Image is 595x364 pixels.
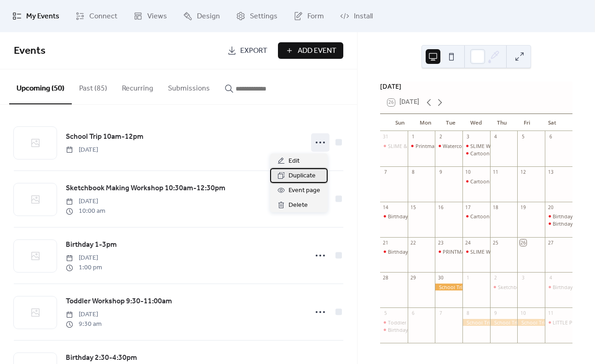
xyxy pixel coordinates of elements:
div: 1 [410,134,416,140]
a: School Trip 10am-12pm [66,131,144,143]
div: Birthday 3:30-5:30pm [545,220,572,227]
div: Watercolor Printmaking 10:00am-11:30pm [443,142,542,149]
span: [DATE] [66,197,105,206]
div: School Trip 10am-12pm [517,319,545,326]
button: Recurring [115,69,161,103]
a: Settings [229,4,284,28]
div: 1 [465,275,471,281]
div: Printmaking Workshop 10:00am-11:30am [416,142,513,149]
div: Toddler Workshop 9:30-11:00am [388,319,464,326]
span: Form [307,11,324,22]
div: 4 [492,134,499,140]
div: Printmaking Workshop 10:00am-11:30am [408,142,435,149]
div: 5 [382,310,389,317]
button: Submissions [161,69,217,103]
div: 14 [382,204,389,210]
div: 17 [465,204,471,210]
div: 2 [438,134,444,140]
div: Sat [540,114,565,131]
div: 6 [548,134,554,140]
a: Install [333,4,380,28]
div: 10 [465,169,471,175]
div: School Trip 10am-12pm [435,284,462,290]
div: Birthday 11-1pm [545,213,572,220]
span: Sketchbook Making Workshop 10:30am-12:30pm [66,183,225,194]
div: 16 [438,204,444,210]
span: My Events [26,11,59,22]
div: Thu [489,114,514,131]
div: 11 [492,169,499,175]
div: 27 [548,239,554,246]
div: 19 [520,204,526,210]
div: Birthday 11-1pm [553,213,591,220]
div: 6 [410,310,416,317]
div: 10 [520,310,526,317]
a: Views [127,4,174,28]
div: LITTLE PULP RE:OPENING “DOODLE/PIZZA” PARTY [545,319,572,326]
div: 28 [382,275,389,281]
div: 15 [410,204,416,210]
div: Wed [463,114,489,131]
div: Birthday 3:30-5:30pm [380,248,408,255]
div: 26 [520,239,526,246]
span: Duplicate [289,171,316,182]
span: 1:00 pm [66,263,102,273]
span: 9:30 am [66,319,102,329]
div: School Trip 10am-12pm [490,319,518,326]
div: SLIME WORKSHOP 10:30am-12:00pm [462,142,490,149]
div: 24 [465,239,471,246]
span: [DATE] [66,253,102,263]
div: School Trip 10am-12pm [462,319,490,326]
div: SLIME WORKSHOP 10:30am-12:00pm [470,248,557,255]
div: 29 [410,275,416,281]
div: 2 [492,275,499,281]
span: Views [147,11,167,22]
a: Toddler Workshop 9:30-11:00am [66,296,172,307]
div: 8 [410,169,416,175]
span: [DATE] [66,145,98,155]
button: Upcoming (50) [9,69,72,104]
button: Past (85) [72,69,115,103]
div: 22 [410,239,416,246]
div: 30 [438,275,444,281]
div: Watercolor Printmaking 10:00am-11:30pm [435,142,462,149]
div: PRINTMAKING WORKSHOP 10:30am-12:00pm [443,248,549,255]
div: Sketchbook Making Workshop 10:30am-12:30pm [490,284,518,290]
a: Birthday 2:30-4:30pm [66,352,137,364]
div: 5 [520,134,526,140]
div: Birthday 2:30-4:30pm [388,326,438,333]
a: Export [220,42,274,59]
div: 9 [492,310,499,317]
div: 13 [548,169,554,175]
div: 4 [548,275,554,281]
div: 3 [520,275,526,281]
div: SLIME & Stamping 11:00am-12:30pm [388,142,474,149]
div: 31 [382,134,389,140]
span: Delete [289,200,308,211]
div: 7 [438,310,444,317]
div: 25 [492,239,499,246]
span: Connect [89,11,117,22]
div: PRINTMAKING WORKSHOP 10:30am-12:00pm [435,248,462,255]
div: Cartooning Workshop 4:30-6:00pm [462,213,490,220]
div: Birthday 3:30-5:30pm [388,248,438,255]
div: 21 [382,239,389,246]
div: 9 [438,169,444,175]
span: Settings [250,11,277,22]
a: Connect [69,4,124,28]
div: Cartooning Workshop 4:30-6:00pm [462,150,490,157]
div: [DATE] [380,81,572,91]
div: Cartooning Workshop 4:30-6:00pm [462,178,490,185]
a: Birthday 1-3pm [66,239,117,251]
a: Design [176,4,227,28]
button: Add Event [278,42,343,59]
div: 8 [465,310,471,317]
span: Edit [289,156,300,167]
div: Tue [438,114,463,131]
span: Design [197,11,220,22]
div: SLIME WORKSHOP 10:30am-12:00pm [470,142,557,149]
span: Install [354,11,373,22]
div: 11 [548,310,554,317]
div: 20 [548,204,554,210]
